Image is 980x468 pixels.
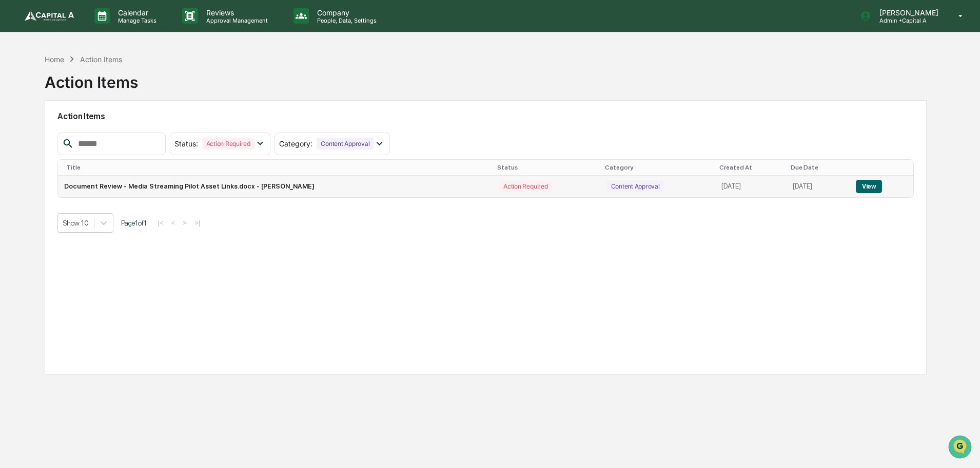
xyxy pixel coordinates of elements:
div: Past conversations [10,114,69,122]
img: logo [25,11,74,21]
div: Home [45,55,64,64]
button: See all [159,112,187,124]
a: Powered byPylon [72,254,124,263]
span: Category : [279,139,312,148]
p: Reviews [198,8,273,17]
button: View [856,180,882,193]
button: > [180,218,190,227]
a: 🔎Data Lookup [6,226,69,244]
span: Preclearance [21,210,66,220]
iframe: Open customer support [947,434,975,462]
span: [DATE] [91,167,112,176]
div: Category [605,164,712,171]
div: Start new chat [46,79,168,89]
span: [PERSON_NAME] [32,167,83,176]
span: [PERSON_NAME] [32,140,83,148]
span: • [85,167,89,176]
div: Action Required [202,138,254,149]
span: Page 1 of 1 [121,219,147,227]
button: |< [154,218,166,227]
div: 🔎 [10,231,18,239]
button: < [168,218,179,227]
div: Action Required [499,180,552,192]
td: Document Review - Media Streaming Pilot Asset Links.docx - [PERSON_NAME] [58,176,493,197]
p: Admin • Capital A [871,17,944,24]
div: We're available if you need us! [46,89,141,97]
img: Tammy Steffen [10,158,27,174]
p: Approval Management [198,17,273,24]
img: 1746055101610-c473b297-6a78-478c-a979-82029cc54cd1 [10,79,29,97]
div: 🖐️ [10,211,18,219]
div: Action Items [80,55,122,64]
span: Pylon [102,255,124,263]
button: Start new chat [174,82,187,94]
span: Data Lookup [21,230,65,240]
td: [DATE] [715,176,787,197]
p: Company [309,8,382,17]
p: Manage Tasks [110,17,162,24]
div: Content Approval [607,180,664,192]
p: How can we help? [10,22,187,38]
div: Due Date [791,164,846,171]
span: • [85,140,89,148]
button: >| [191,218,203,227]
span: [DATE] [91,140,112,148]
span: Status : [174,139,198,148]
span: Attestations [85,210,127,220]
img: 8933085812038_c878075ebb4cc5468115_72.jpg [22,79,40,97]
td: [DATE] [787,176,850,197]
div: Action Items [45,65,138,91]
a: 🖐️Preclearance [6,206,70,224]
p: Calendar [110,8,162,17]
div: Created At [719,164,782,171]
h2: Action Items [57,111,914,121]
div: 🗄️ [74,211,83,219]
p: [PERSON_NAME] [871,8,944,17]
p: People, Data, Settings [309,17,382,24]
a: View [856,182,882,190]
div: Title [66,164,489,171]
a: 🗄️Attestations [70,206,131,224]
div: Content Approval [317,138,374,149]
img: Tammy Steffen [10,130,27,146]
div: Status [497,164,596,171]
